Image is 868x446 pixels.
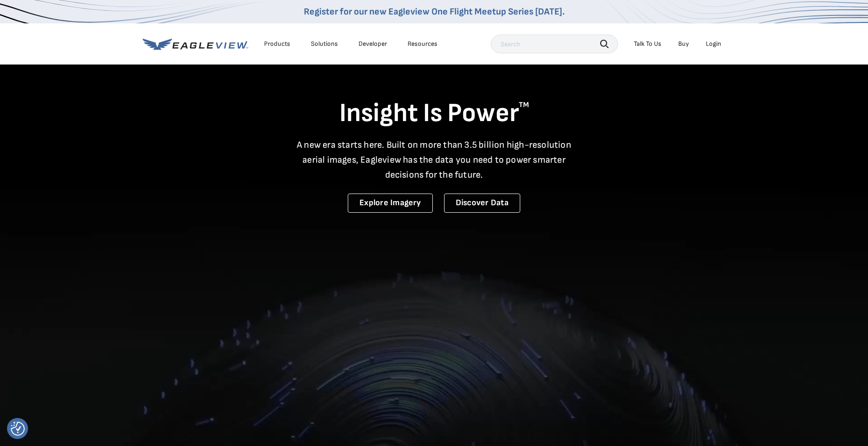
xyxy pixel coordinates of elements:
a: Explore Imagery [348,194,433,213]
div: Solutions [311,40,338,48]
p: A new era starts here. Built on more than 3.5 billion high-resolution aerial images, Eagleview ha... [291,137,577,182]
div: Talk To Us [634,40,661,48]
img: Revisit consent button [11,422,25,436]
div: Login [706,40,721,48]
button: Consent Preferences [11,422,25,436]
a: Register for our new Eagleview One Flight Meetup Series [DATE]. [304,6,565,17]
sup: TM [519,101,529,109]
input: Search [491,35,618,53]
a: Buy [678,40,689,48]
a: Discover Data [444,194,520,213]
a: Developer [359,40,387,48]
div: Products [264,40,290,48]
div: Resources [408,40,438,48]
h1: Insight Is Power [143,97,726,130]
